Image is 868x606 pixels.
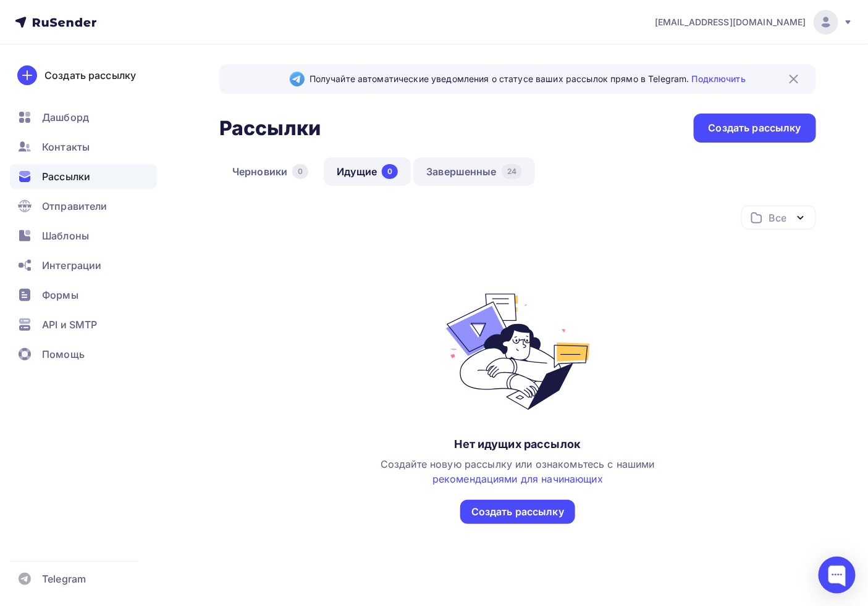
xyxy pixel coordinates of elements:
[42,288,78,302] span: Формы
[502,164,522,179] div: 24
[324,157,411,186] a: Идущие0
[42,228,89,243] span: Шаблоны
[769,210,786,225] div: Все
[219,116,321,141] h2: Рассылки
[219,157,321,186] a: Черновики0
[10,194,157,218] a: Отправители
[42,169,90,184] span: Рассылки
[10,105,157,130] a: Дашборд
[709,121,801,135] div: Создать рассылку
[413,157,535,186] a: Завершенные24
[432,473,603,485] a: рекомендациями для начинающих
[42,110,89,125] span: Дашборд
[42,317,97,332] span: API и SMTP
[10,283,157,307] a: Формы
[692,73,746,84] a: Подключить
[381,458,655,485] span: Создайте новую рассылку или ознакомьтесь с нашими
[310,73,746,85] span: Получайте автоматические уведомления о статусе ваших рассылок прямо в Telegram.
[471,505,564,519] div: Создать рассылку
[741,205,816,230] button: Все
[42,571,86,586] span: Telegram
[10,223,157,248] a: Шаблоны
[10,164,157,189] a: Рассылки
[655,10,853,35] a: [EMAIL_ADDRESS][DOMAIN_NAME]
[10,135,157,159] a: Контакты
[42,139,90,154] span: Контакты
[42,347,85,362] span: Помощь
[42,258,101,273] span: Интеграции
[655,16,806,28] span: [EMAIL_ADDRESS][DOMAIN_NAME]
[42,199,107,214] span: Отправители
[290,72,305,86] img: Telegram
[292,164,308,179] div: 0
[455,437,581,452] div: Нет идущих рассылок
[44,68,136,83] div: Создать рассылку
[382,164,398,179] div: 0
